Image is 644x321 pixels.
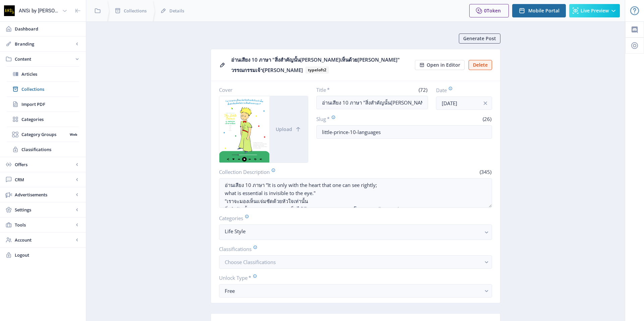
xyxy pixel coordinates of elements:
span: CRM [15,176,74,183]
a: Collections [7,82,79,97]
a: Categories [7,112,79,127]
label: Unlock Type [219,274,487,281]
b: typeloft2 [306,67,329,73]
span: Settings [15,206,74,213]
nb-select-label: Life Style [225,227,481,235]
a: Import PDF [7,97,79,112]
span: Collections [124,7,147,14]
span: Category Groups [21,131,67,138]
span: Content [15,56,74,62]
nb-badge: Web [67,131,79,138]
button: 0Token [469,4,509,17]
span: Articles [21,71,79,77]
span: Tools [15,221,74,228]
label: Categories [219,214,487,222]
img: properties.app_icon.png [4,5,15,16]
button: Free [219,284,492,298]
a: Articles [7,67,79,81]
div: Free [225,287,481,295]
span: Branding [15,41,74,47]
span: Collections [21,86,79,92]
button: Generate Post [459,34,500,44]
span: Choose Classifications [225,259,276,265]
button: Open in Editor [415,60,465,70]
span: Account [15,237,74,243]
span: Import PDF [21,101,79,108]
span: Details [169,7,184,14]
span: (345) [479,169,492,175]
span: Live Preview [581,8,609,13]
a: Classifications [7,142,79,157]
label: Date [436,86,487,94]
div: ANSi by [PERSON_NAME] [19,3,59,18]
span: Open in Editor [427,62,460,68]
label: Classifications [219,245,487,253]
span: Upload [276,127,292,132]
input: Publishing Date [436,97,492,110]
span: Token [487,7,501,14]
label: Cover [219,86,303,93]
button: Choose Classifications [219,255,492,269]
span: Dashboard [15,25,80,32]
span: Logout [15,252,80,258]
label: Slug [316,115,401,123]
span: (72) [418,86,428,93]
button: Upload [269,96,308,163]
span: (26) [482,116,492,122]
label: Collection Description [219,168,353,176]
a: Category GroupsWeb [7,127,79,142]
span: Advertisements [15,191,74,198]
button: Delete [469,60,492,70]
button: Live Preview [569,4,620,17]
button: Mobile Portal [512,4,566,17]
span: Generate Post [463,36,496,41]
span: Categories [21,116,79,123]
span: Offers [15,161,74,168]
div: อ่านเสียง 10 ภาษา "สิ่งสำคัญนั้น[PERSON_NAME]เห็นด้วย[PERSON_NAME]" วรรณกรรมเจ้า[PERSON_NAME] [231,55,411,75]
label: Title [316,86,370,93]
button: Life Style [219,224,492,240]
input: this-is-how-a-slug-looks-like [316,125,492,139]
span: Classifications [21,146,79,153]
nb-icon: info [482,100,489,107]
button: info [479,97,492,110]
input: Type Collection Title ... [316,96,428,109]
span: Mobile Portal [528,8,559,13]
